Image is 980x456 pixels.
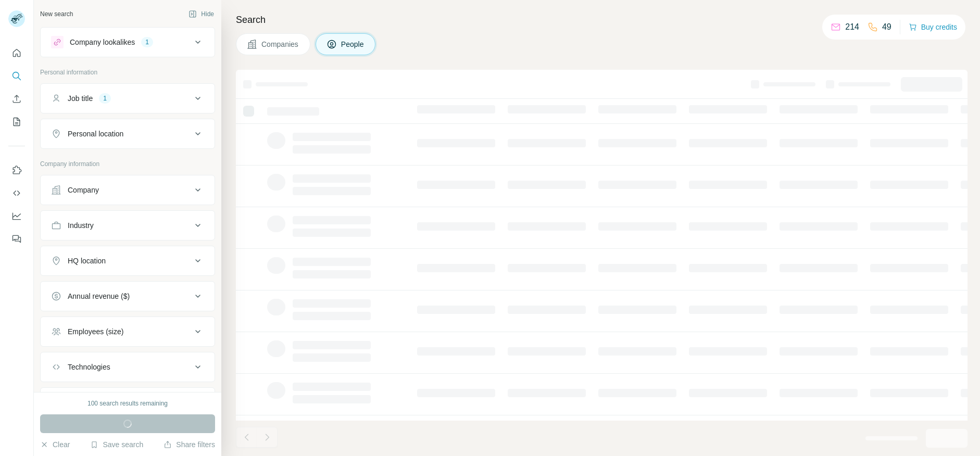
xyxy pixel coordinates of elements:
[882,21,891,33] p: 49
[41,213,215,238] button: Industry
[68,291,130,301] div: Annual revenue ($)
[68,362,110,372] div: Technologies
[8,161,25,180] button: Use Surfe on LinkedIn
[68,185,99,195] div: Company
[68,93,93,104] div: Job title
[41,248,215,273] button: HQ location
[99,94,111,103] div: 1
[41,86,215,111] button: Job title1
[341,39,365,49] span: People
[8,90,25,108] button: Enrich CSV
[40,9,73,19] div: New search
[70,37,135,47] div: Company lookalikes
[87,399,168,408] div: 100 search results remaining
[845,21,859,33] p: 214
[68,129,123,139] div: Personal location
[40,159,215,169] p: Company information
[68,220,94,231] div: Industry
[909,20,957,34] button: Buy credits
[40,439,70,450] button: Clear
[41,121,215,146] button: Personal location
[41,354,215,379] button: Technologies
[8,44,25,62] button: Quick start
[236,12,968,27] h4: Search
[8,207,25,225] button: Dashboard
[40,68,215,77] p: Personal information
[90,439,143,450] button: Save search
[8,67,25,85] button: Search
[41,390,215,415] button: Keywords
[68,256,106,266] div: HQ location
[164,439,215,450] button: Share filters
[41,284,215,309] button: Annual revenue ($)
[141,37,153,47] div: 1
[41,319,215,344] button: Employees (size)
[8,230,25,248] button: Feedback
[41,30,215,55] button: Company lookalikes1
[261,39,299,49] span: Companies
[41,178,215,202] button: Company
[68,326,123,337] div: Employees (size)
[8,184,25,202] button: Use Surfe API
[8,112,25,131] button: My lists
[181,6,221,22] button: Hide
